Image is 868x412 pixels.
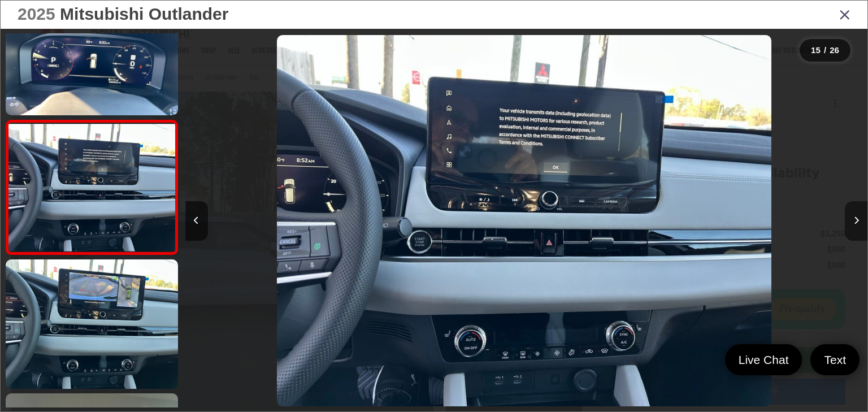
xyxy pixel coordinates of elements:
[839,7,850,21] i: Close gallery
[823,46,827,54] span: /
[830,45,839,55] span: 26
[811,45,821,55] span: 15
[4,258,180,390] img: 2025 Mitsubishi Outlander SE
[185,201,208,241] button: Previous image
[818,352,852,367] span: Text
[60,5,228,23] span: Mitsubishi Outlander
[733,352,795,367] span: Live Chat
[18,5,55,23] span: 2025
[810,344,860,375] a: Text
[845,201,867,241] button: Next image
[725,344,802,375] a: Live Chat
[183,35,865,406] div: 2025 Mitsubishi Outlander SE 14
[7,124,177,251] img: 2025 Mitsubishi Outlander SE
[277,35,771,406] img: 2025 Mitsubishi Outlander SE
